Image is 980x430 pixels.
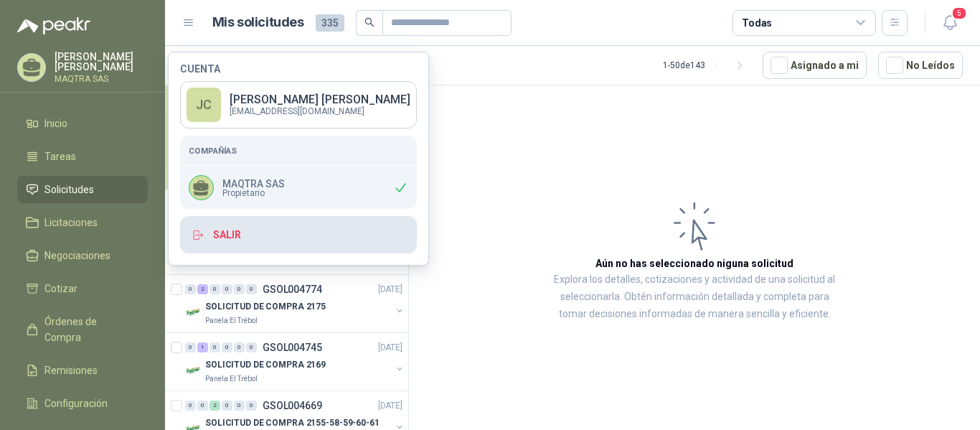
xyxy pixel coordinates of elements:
[44,314,134,345] span: Órdenes de Compra
[937,10,963,36] button: 5
[17,242,148,269] a: Negociaciones
[263,342,322,352] p: GSOL004745
[197,284,208,294] div: 2
[263,401,322,411] p: GSOL004669
[263,284,322,294] p: GSOL004774
[44,363,98,378] span: Remisiones
[44,116,67,131] span: Inicio
[185,339,405,385] a: 0 1 0 0 0 0 GSOL004745[DATE] Company LogoSOLICITUD DE COMPRA 2169Panela El Trébol
[44,248,110,263] span: Negociaciones
[185,342,196,352] div: 0
[378,399,402,413] p: [DATE]
[205,358,326,372] p: SOLICITUD DE COMPRA 2169
[378,283,402,296] p: [DATE]
[180,167,417,209] div: MAQTRA SASPropietario
[197,401,208,411] div: 0
[187,88,221,122] div: JC
[209,284,220,294] div: 0
[185,401,196,411] div: 0
[234,342,245,352] div: 0
[246,342,257,352] div: 0
[222,179,285,189] p: MAQTRA SAS
[44,215,98,230] span: Licitaciones
[378,341,402,355] p: [DATE]
[197,342,208,352] div: 1
[17,308,148,351] a: Órdenes de Compra
[212,12,304,33] h1: Mis solicitudes
[595,256,793,271] h3: Aún no has seleccionado niguna solicitud
[180,81,417,128] a: JC[PERSON_NAME] [PERSON_NAME][EMAIL_ADDRESS][DOMAIN_NAME]
[205,373,258,385] p: Panela El Trébol
[205,416,380,430] p: SOLICITUD DE COMPRA 2155-58-59-60-61
[234,401,245,411] div: 0
[222,401,232,411] div: 0
[17,176,148,203] a: Solicitudes
[205,300,326,314] p: SOLICITUD DE COMPRA 2175
[185,281,405,327] a: 0 2 0 0 0 0 GSOL004774[DATE] Company LogoSOLICITUD DE COMPRA 2175Panela El Trébol
[17,275,148,302] a: Cotizar
[44,182,94,197] span: Solicitudes
[234,284,245,294] div: 0
[222,284,232,294] div: 0
[185,304,202,321] img: Company Logo
[17,17,90,34] img: Logo peakr
[742,15,772,31] div: Todas
[17,390,148,417] a: Configuración
[209,342,220,352] div: 0
[55,75,148,83] p: MAQTRA SAS
[364,17,374,27] span: search
[763,52,867,79] button: Asignado a mi
[44,396,108,411] span: Configuración
[17,209,148,236] a: Licitaciones
[878,52,963,79] button: No Leídos
[185,362,202,379] img: Company Logo
[189,144,408,157] h5: Compañías
[17,143,148,170] a: Tareas
[222,189,285,197] span: Propietario
[663,54,751,77] div: 1 - 50 de 143
[44,281,77,296] span: Cotizar
[246,284,257,294] div: 0
[17,357,148,384] a: Remisiones
[230,107,410,116] p: [EMAIL_ADDRESS][DOMAIN_NAME]
[951,6,967,20] span: 5
[209,401,220,411] div: 2
[17,110,148,137] a: Inicio
[230,94,410,106] p: [PERSON_NAME] [PERSON_NAME]
[316,14,344,32] span: 335
[246,401,257,411] div: 0
[180,64,417,74] h4: Cuenta
[552,271,837,323] p: Explora los detalles, cotizaciones y actividad de una solicitud al seleccionarla. Obtén informaci...
[55,52,148,72] p: [PERSON_NAME] [PERSON_NAME]
[44,149,76,164] span: Tareas
[185,284,196,294] div: 0
[180,216,417,253] button: Salir
[222,342,232,352] div: 0
[205,315,258,327] p: Panela El Trébol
